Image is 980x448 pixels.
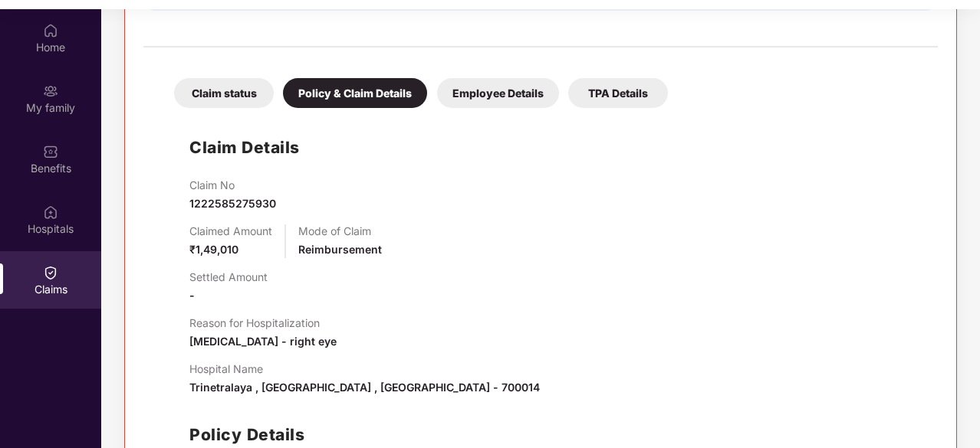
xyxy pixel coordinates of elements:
h1: Policy Details [189,422,304,447]
p: Claim No [189,178,276,191]
img: svg+xml;base64,PHN2ZyBpZD0iSG9tZSIgeG1sbnM9Imh0dHA6Ly93d3cudzMub3JnLzIwMDAvc3ZnIiB3aWR0aD0iMjAiIG... [43,23,58,38]
p: Claimed Amount [189,224,272,237]
div: Claim status [174,78,274,108]
p: Reason for Hospitalization [189,316,337,329]
span: Reimbursement [298,243,382,256]
div: Policy & Claim Details [283,78,427,108]
div: Employee Details [437,78,559,108]
p: Hospital Name [189,362,540,375]
span: [MEDICAL_DATA] - right eye [189,335,337,348]
img: svg+xml;base64,PHN2ZyB3aWR0aD0iMjAiIGhlaWdodD0iMjAiIHZpZXdCb3g9IjAgMCAyMCAyMCIgZmlsbD0ibm9uZSIgeG... [43,83,58,99]
p: Settled Amount [189,270,268,283]
span: - [189,289,195,302]
img: svg+xml;base64,PHN2ZyBpZD0iQmVuZWZpdHMiIHhtbG5zPSJodHRwOi8vd3d3LnczLm9yZy8yMDAwL3N2ZyIgd2lkdGg9Ij... [43,144,58,159]
img: svg+xml;base64,PHN2ZyBpZD0iQ2xhaW0iIHhtbG5zPSJodHRwOi8vd3d3LnczLm9yZy8yMDAwL3N2ZyIgd2lkdGg9IjIwIi... [43,265,58,280]
span: ₹1,49,010 [189,243,238,256]
span: 1222585275930 [189,197,276,210]
p: Mode of Claim [298,224,382,237]
img: svg+xml;base64,PHN2ZyBpZD0iSG9zcGl0YWxzIiB4bWxucz0iaHR0cDovL3d3dy53My5vcmcvMjAwMC9zdmciIHdpZHRoPS... [43,204,58,220]
span: Trinetralaya , [GEOGRAPHIC_DATA] , [GEOGRAPHIC_DATA] - 700014 [189,381,540,394]
h1: Claim Details [189,135,300,160]
div: TPA Details [568,78,668,108]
